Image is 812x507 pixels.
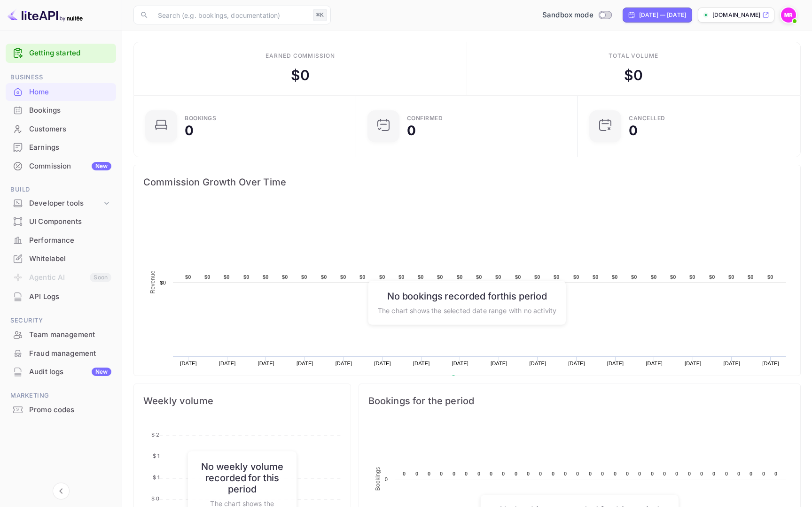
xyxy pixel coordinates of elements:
div: Switch to Production mode [539,10,615,21]
text: 0 [440,471,443,476]
span: Bookings for the period [368,393,791,408]
div: Promo codes [6,401,116,419]
div: Fraud management [29,348,111,359]
div: Bookings [185,115,216,121]
text: 0 [384,476,387,482]
text: $0 [437,274,443,280]
tspan: $ 2 [151,431,159,438]
text: [DATE] [646,361,663,366]
span: Sandbox mode [542,10,593,21]
text: [DATE] [413,361,430,366]
h6: No bookings recorded for this period [378,290,556,301]
text: $0 [728,274,734,280]
text: 0 [453,471,455,476]
p: The chart shows the selected date range with no activity [378,305,556,315]
text: 0 [477,471,480,476]
text: 0 [428,471,430,476]
text: [DATE] [530,361,547,366]
div: $ 0 [291,65,310,86]
div: Whitelabel [29,253,111,264]
a: Fraud management [6,345,116,362]
span: Build [6,184,116,195]
text: $0 [651,274,657,280]
text: $0 [418,274,424,280]
text: $0 [282,274,288,280]
text: [DATE] [336,361,352,366]
div: UI Components [6,213,116,231]
text: 0 [552,471,554,476]
text: 0 [688,471,691,476]
div: Earnings [29,142,111,153]
div: Getting started [6,44,116,63]
text: 0 [403,471,406,476]
text: [DATE] [219,361,236,366]
text: [DATE] [180,361,197,366]
text: $0 [185,274,191,280]
text: $0 [767,274,773,280]
text: 0 [564,471,567,476]
text: 0 [589,471,592,476]
div: Audit logs [29,367,111,377]
div: Developer tools [29,198,102,209]
text: $0 [748,274,754,280]
div: New [92,162,111,170]
text: 0 [515,471,517,476]
text: $0 [670,274,676,280]
div: Earnings [6,138,116,157]
text: $0 [398,274,405,280]
text: [DATE] [374,361,391,366]
a: Team management [6,326,116,343]
div: Fraud management [6,345,116,363]
div: Earned commission [265,52,335,60]
text: $0 [204,274,211,280]
text: 0 [638,471,641,476]
text: 0 [712,471,715,476]
text: 0 [675,471,678,476]
span: Security [6,315,116,326]
div: Home [6,83,116,101]
text: $0 [224,274,230,280]
text: 0 [502,471,505,476]
div: API Logs [6,288,116,306]
div: CommissionNew [6,157,116,176]
p: [DOMAIN_NAME] [712,11,760,19]
text: $0 [554,274,560,280]
text: [DATE] [762,361,779,366]
text: $0 [379,274,385,280]
span: Commission Growth Over Time [143,175,791,190]
text: $0 [160,280,166,285]
div: CANCELLED [629,115,665,121]
text: Bookings [375,467,381,491]
text: $0 [243,274,250,280]
text: [DATE] [685,361,702,366]
text: [DATE] [491,361,507,366]
div: Confirmed [407,115,443,121]
div: Customers [6,120,116,138]
text: $0 [321,274,327,280]
text: $0 [515,274,521,280]
text: 0 [490,471,492,476]
div: New [92,368,111,376]
div: Bookings [6,101,116,120]
text: $0 [476,274,482,280]
div: Bookings [29,105,111,116]
a: Audit logsNew [6,363,116,380]
div: Promo codes [29,405,111,415]
text: 0 [465,471,468,476]
div: ⌘K [313,9,327,21]
a: Getting started [29,48,111,59]
a: CommissionNew [6,157,116,175]
text: 0 [601,471,604,476]
a: Promo codes [6,401,116,418]
text: $0 [709,274,715,280]
img: LiteAPI logo [8,8,83,23]
text: 0 [762,471,765,476]
text: 0 [737,471,740,476]
tspan: $ 0 [151,495,159,502]
a: Bookings [6,101,116,119]
text: 0 [415,471,418,476]
div: Commission [29,161,111,172]
div: Whitelabel [6,250,116,268]
text: 0 [576,471,579,476]
div: Home [29,87,111,98]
